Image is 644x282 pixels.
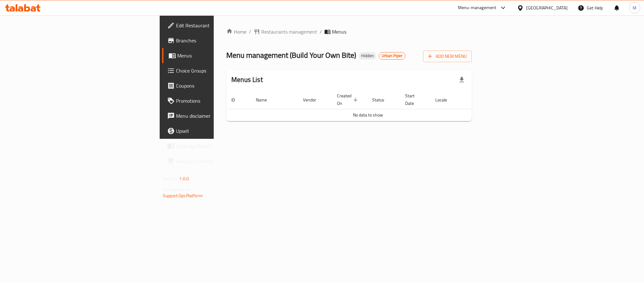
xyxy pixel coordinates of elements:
span: Edit Restaurant [176,22,262,29]
span: Add New Menu [428,52,467,60]
a: Upsell [162,123,267,138]
span: Get support on: [163,185,192,193]
div: Menu-management [458,4,497,12]
span: Branches [176,37,262,44]
a: Coverage Report [162,138,267,154]
a: Restaurants management [254,28,317,35]
a: Menu disclaimer [162,108,267,123]
a: Support.OpsPlatform [163,192,203,200]
th: Actions [463,90,510,109]
div: Export file [454,72,469,87]
a: Grocery Checklist [162,154,267,169]
span: M [633,4,636,11]
a: Promotions [162,93,267,108]
a: Menus [162,48,267,63]
span: Vendor [303,96,324,104]
span: Promotions [176,97,262,105]
span: Version: [163,175,178,183]
table: enhanced table [226,90,510,121]
a: Edit Restaurant [162,18,267,33]
span: Hidden [359,53,376,58]
button: Add New Menu [423,51,472,62]
li: / [320,28,322,35]
span: ID [231,96,243,104]
span: Menu disclaimer [176,112,262,120]
span: Choice Groups [176,67,262,74]
span: Menus [332,28,346,35]
nav: breadcrumb [226,28,472,35]
span: No data to show [353,111,383,119]
span: Start Date [405,92,423,107]
span: Upsell [176,127,262,135]
span: Coverage Report [176,142,262,150]
a: Branches [162,33,267,48]
span: Menu management ( Build Your Own Bite ) [226,48,356,62]
a: Coupons [162,78,267,93]
span: Name [256,96,275,104]
span: Grocery Checklist [176,157,262,165]
div: [GEOGRAPHIC_DATA] [526,4,568,11]
span: Coupons [176,82,262,89]
h2: Menus List [231,75,263,84]
span: 1.0.0 [179,175,189,183]
span: Status [372,96,393,104]
span: Created On [337,92,360,107]
span: Menus [177,52,262,59]
span: Urban Piper [379,53,405,58]
span: Restaurants management [261,28,317,35]
div: Hidden [359,52,376,60]
span: Locale [435,96,455,104]
a: Choice Groups [162,63,267,78]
